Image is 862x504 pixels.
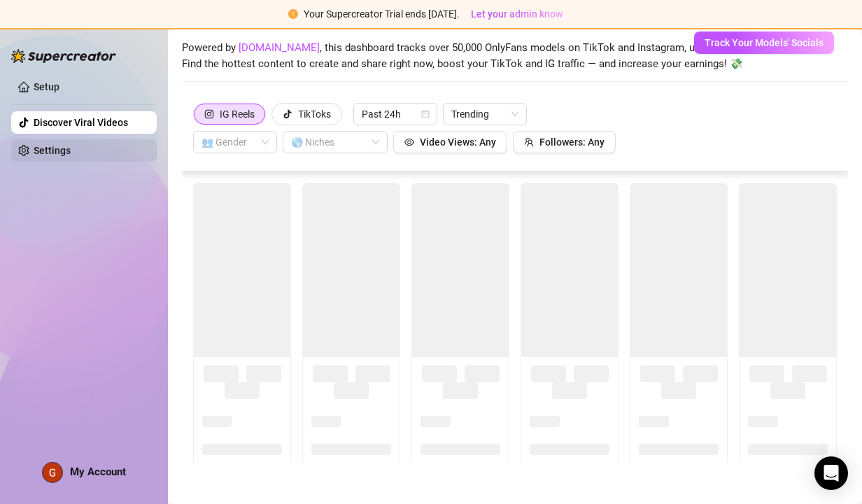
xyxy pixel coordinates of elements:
[404,137,414,147] span: eye
[513,131,616,153] button: Followers: Any
[420,136,496,148] span: Video Views: Any
[814,456,848,490] div: Open Intercom Messenger
[524,137,534,147] span: team
[70,465,126,478] span: My Account
[362,104,429,125] span: Past 24h
[288,9,298,19] span: exclamation-circle
[705,37,824,48] span: Track Your Models' Socials
[204,109,214,119] span: instagram
[298,104,331,125] div: TikToks
[471,8,563,20] span: Let your admin know
[304,8,460,20] span: Your Supercreator Trial ends [DATE].
[11,49,116,63] img: logo-BBDzfeDw.svg
[34,81,59,92] a: Setup
[451,104,518,125] span: Trending
[34,145,71,156] a: Settings
[539,136,605,148] span: Followers: Any
[465,6,568,22] button: Let your admin know
[43,463,62,482] img: ACg8ocKWf5nPuNgWaqT6chLbIm6K10Q3rKFaIssiC_6zdgqI4dEeJw=s96-c
[421,110,430,118] span: calendar
[694,31,834,54] button: Track Your Models' Socials
[393,131,507,153] button: Video Views: Any
[220,104,255,125] div: IG Reels
[239,41,320,54] a: [DOMAIN_NAME]
[283,109,292,119] span: tik-tok
[182,40,812,73] span: Powered by , this dashboard tracks over 50,000 OnlyFans models on TikTok and Instagram, using AI ...
[34,117,128,128] a: Discover Viral Videos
